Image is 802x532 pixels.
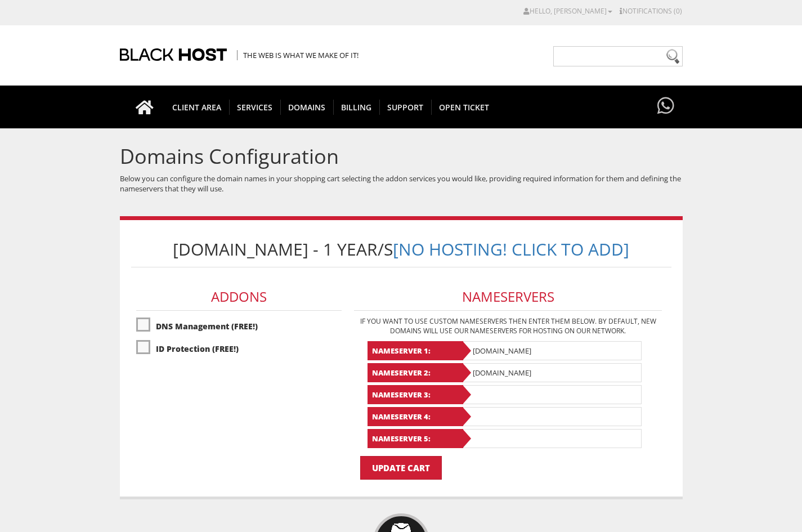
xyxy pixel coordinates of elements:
[393,238,629,261] a: [No Hosting! Click to Add]
[280,86,334,128] a: Domains
[354,284,662,310] h3: Nameservers
[120,145,683,168] h1: Domains Configuration
[354,316,662,336] p: If you want to use custom nameservers then enter them below. By default, new domains will use our...
[136,339,342,359] label: ID Protection (FREE!)
[368,385,463,404] b: Nameserver 3:
[229,86,281,128] a: SERVICES
[655,86,677,127] a: Have questions?
[164,100,230,115] span: CLIENT AREA
[164,86,230,128] a: CLIENT AREA
[360,456,442,480] input: Update Cart
[333,86,380,128] a: Billing
[368,407,463,426] b: Nameserver 4:
[620,6,682,16] a: Notifications (0)
[280,100,334,115] span: Domains
[553,46,683,66] input: Need help?
[136,284,342,310] h3: Addons
[523,6,612,16] a: Hello, [PERSON_NAME]
[368,341,463,360] b: Nameserver 1:
[131,231,671,267] h1: [DOMAIN_NAME] - 1 Year/s
[124,86,165,128] a: Go to homepage
[431,100,497,115] span: Open Ticket
[229,100,281,115] span: SERVICES
[136,316,342,336] label: DNS Management (FREE!)
[368,363,463,382] b: Nameserver 2:
[120,173,683,194] p: Below you can configure the domain names in your shopping cart selecting the addon services you w...
[237,50,359,60] span: The Web is what we make of it!
[379,100,432,115] span: Support
[368,429,463,448] b: Nameserver 5:
[379,86,432,128] a: Support
[431,86,497,128] a: Open Ticket
[333,100,380,115] span: Billing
